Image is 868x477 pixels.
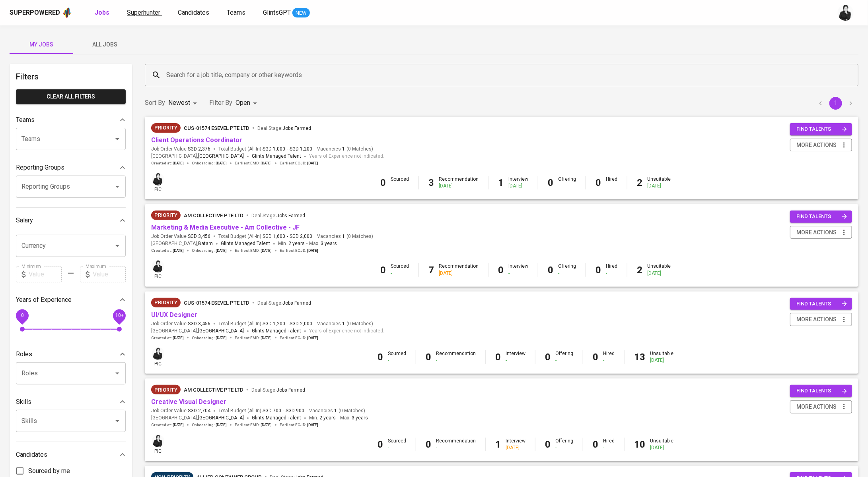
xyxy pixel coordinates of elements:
span: SGD 2,000 [290,321,312,327]
button: find talents [790,210,852,223]
span: Glints Managed Talent [252,328,301,334]
span: SGD 2,376 [188,146,210,153]
span: SGD 3,456 [188,321,210,327]
button: page 1 [829,97,842,110]
button: find talents [790,123,852,135]
div: Superpowered [10,8,60,17]
b: 3 [428,177,434,188]
span: Jobs Farmed [276,213,305,218]
div: Unsuitable [647,176,671,189]
div: New Job received from Demand Team [151,385,181,394]
span: - [337,414,339,422]
div: Sourced [391,176,409,189]
div: [DATE] [439,183,479,189]
span: Batam [198,240,213,248]
span: Deal Stage : [257,300,311,306]
div: pic [151,434,165,455]
div: Recommendation [436,350,476,364]
div: Reporting Groups [16,160,126,176]
span: more actions [796,140,837,150]
span: [DATE] [216,422,227,428]
span: - [283,407,284,414]
a: Creative Visual Designer [151,398,226,406]
b: 0 [380,177,386,188]
p: Salary [16,216,33,225]
b: 0 [426,351,431,363]
span: Min. [278,241,305,246]
span: [DATE] [261,160,272,166]
div: - [391,270,409,277]
div: Recommendation [439,263,479,276]
button: Open [112,368,123,379]
div: Sourced [388,350,406,364]
span: SGD 2,000 [290,233,312,240]
b: 2 [637,177,642,188]
span: - [306,240,307,248]
span: Created at : [151,248,184,253]
div: - [388,357,406,364]
div: - [508,270,528,277]
span: [DATE] [173,160,184,166]
a: Superhunter [127,8,162,18]
nav: pagination navigation [813,97,858,110]
span: Candidates [178,9,209,16]
a: Client Operations Coordinator [151,136,242,144]
span: Job Order Value [151,233,210,240]
b: 0 [596,177,601,188]
div: Years of Experience [16,292,126,308]
span: Superhunter [127,9,160,16]
img: medwi@glints.com [152,435,164,447]
div: Offering [558,263,576,276]
div: [DATE] [647,270,671,277]
span: Earliest EMD : [235,422,272,428]
span: - [287,233,288,240]
span: Onboarding : [192,422,227,428]
span: Earliest ECJD : [280,422,318,428]
b: 0 [545,351,551,363]
span: Job Order Value [151,321,210,327]
div: Hired [603,350,615,364]
img: medwi@glints.com [152,173,164,185]
span: CUS-01574 Esevel Pte Ltd [184,300,249,306]
span: 1 [341,321,345,327]
a: Candidates [178,8,211,18]
b: 0 [593,439,598,450]
div: - [603,444,615,451]
div: - [558,183,576,189]
span: SGD 1,200 [290,146,312,153]
span: AM Collective Pte Ltd [184,212,243,218]
p: Years of Experience [16,295,72,305]
img: medwi@glints.com [152,260,164,272]
a: Jobs [95,8,111,18]
button: Open [112,133,123,145]
div: Interview [506,438,525,451]
span: Years of Experience not indicated. [309,327,384,335]
span: - [287,321,288,327]
span: Job Order Value [151,407,210,414]
b: 0 [378,439,383,450]
span: SGD 3,456 [188,233,210,240]
span: Vacancies ( 0 Matches ) [309,407,365,414]
span: Onboarding : [192,160,227,166]
span: [GEOGRAPHIC_DATA] , [151,153,244,160]
span: find talents [796,125,847,134]
span: Priority [151,386,181,394]
span: more actions [796,228,837,238]
b: 0 [426,439,431,450]
b: Jobs [95,9,109,16]
span: 1 [341,146,345,153]
span: Max. [340,415,368,421]
span: Deal Stage : [251,213,305,218]
div: pic [151,347,165,367]
div: - [555,444,573,451]
div: - [391,183,409,189]
span: Job Order Value [151,146,210,153]
div: pic [151,172,165,193]
img: medwi@glints.com [838,5,854,21]
div: [DATE] [506,444,525,451]
span: more actions [796,402,837,412]
div: Recommendation [439,176,479,189]
span: - [287,146,288,153]
div: Hired [603,438,615,451]
span: Vacancies ( 0 Matches ) [317,321,373,327]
